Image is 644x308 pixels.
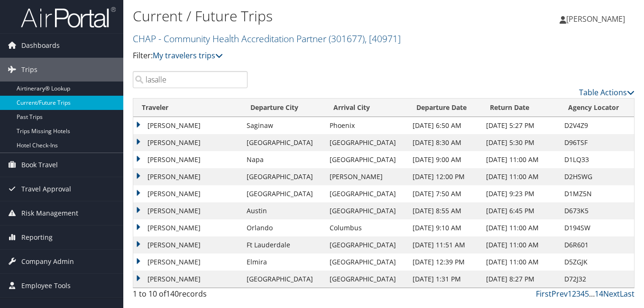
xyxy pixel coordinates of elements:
[481,134,560,151] td: [DATE] 5:30 PM
[242,99,325,117] th: Departure City: activate to sort column ascending
[595,289,603,299] a: 14
[325,99,408,117] th: Arrival City: activate to sort column ascending
[408,219,481,236] td: [DATE] 9:10 AM
[242,254,325,271] td: Elmira
[242,151,325,168] td: Napa
[579,87,635,98] a: Table Actions
[481,151,560,168] td: [DATE] 11:00 AM
[589,289,595,299] span: …
[133,134,242,151] td: [PERSON_NAME]
[408,117,481,134] td: [DATE] 6:50 AM
[572,289,576,299] a: 2
[481,202,560,219] td: [DATE] 6:45 PM
[408,168,481,185] td: [DATE] 12:00 PM
[560,254,634,271] td: D5ZGJK
[408,134,481,151] td: [DATE] 8:30 AM
[133,185,242,202] td: [PERSON_NAME]
[21,153,58,177] span: Book Travel
[325,254,408,271] td: [GEOGRAPHIC_DATA]
[325,117,408,134] td: Phoenix
[133,202,242,219] td: [PERSON_NAME]
[133,50,467,62] p: Filter:
[133,271,242,288] td: [PERSON_NAME]
[133,168,242,185] td: [PERSON_NAME]
[408,185,481,202] td: [DATE] 7:50 AM
[481,271,560,288] td: [DATE] 8:27 PM
[585,289,589,299] a: 5
[552,289,568,299] a: Prev
[325,202,408,219] td: [GEOGRAPHIC_DATA]
[481,168,560,185] td: [DATE] 11:00 AM
[242,219,325,236] td: Orlando
[242,236,325,254] td: Ft Lauderdale
[576,289,580,299] a: 3
[133,117,242,134] td: [PERSON_NAME]
[242,271,325,288] td: [GEOGRAPHIC_DATA]
[560,151,634,168] td: D1LQ33
[560,5,635,33] a: [PERSON_NAME]
[408,236,481,254] td: [DATE] 11:51 AM
[560,117,634,134] td: D2V4Z9
[408,271,481,288] td: [DATE] 1:31 PM
[133,6,467,26] h1: Current / Future Trips
[133,254,242,271] td: [PERSON_NAME]
[603,289,620,299] a: Next
[481,254,560,271] td: [DATE] 11:00 AM
[620,289,635,299] a: Last
[481,219,560,236] td: [DATE] 11:00 AM
[408,254,481,271] td: [DATE] 12:39 PM
[566,14,625,24] span: [PERSON_NAME]
[242,117,325,134] td: Saginaw
[481,117,560,134] td: [DATE] 5:27 PM
[560,202,634,219] td: D673K5
[536,289,552,299] a: First
[560,219,634,236] td: D194SW
[21,34,60,57] span: Dashboards
[481,185,560,202] td: [DATE] 9:23 PM
[560,134,634,151] td: D96TSF
[21,6,116,28] img: airportal-logo.png
[242,134,325,151] td: [GEOGRAPHIC_DATA]
[21,226,53,249] span: Reporting
[560,236,634,254] td: D6R601
[242,185,325,202] td: [GEOGRAPHIC_DATA]
[560,168,634,185] td: D2HSWG
[242,202,325,219] td: Austin
[560,99,634,117] th: Agency Locator: activate to sort column ascending
[481,99,560,117] th: Return Date: activate to sort column ascending
[325,219,408,236] td: Columbus
[408,99,481,117] th: Departure Date: activate to sort column descending
[329,32,365,45] span: ( 301677 )
[133,151,242,168] td: [PERSON_NAME]
[153,50,223,61] a: My travelers trips
[133,32,401,45] a: CHAP - Community Health Accreditation Partner
[325,168,408,185] td: [PERSON_NAME]
[325,236,408,254] td: [GEOGRAPHIC_DATA]
[560,185,634,202] td: D1MZ5N
[21,177,71,201] span: Travel Approval
[325,185,408,202] td: [GEOGRAPHIC_DATA]
[481,236,560,254] td: [DATE] 11:00 AM
[21,58,37,82] span: Trips
[560,271,634,288] td: D72J32
[325,151,408,168] td: [GEOGRAPHIC_DATA]
[133,219,242,236] td: [PERSON_NAME]
[21,274,71,298] span: Employee Tools
[408,202,481,219] td: [DATE] 8:55 AM
[580,289,585,299] a: 4
[166,289,179,299] span: 140
[133,71,248,88] input: Search Traveler or Arrival City
[325,271,408,288] td: [GEOGRAPHIC_DATA]
[133,288,248,304] div: 1 to 10 of records
[21,250,74,273] span: Company Admin
[21,201,78,225] span: Risk Management
[133,236,242,254] td: [PERSON_NAME]
[325,134,408,151] td: [GEOGRAPHIC_DATA]
[408,151,481,168] td: [DATE] 9:00 AM
[242,168,325,185] td: [GEOGRAPHIC_DATA]
[365,32,401,45] span: , [ 40971 ]
[568,289,572,299] a: 1
[133,99,242,117] th: Traveler: activate to sort column ascending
